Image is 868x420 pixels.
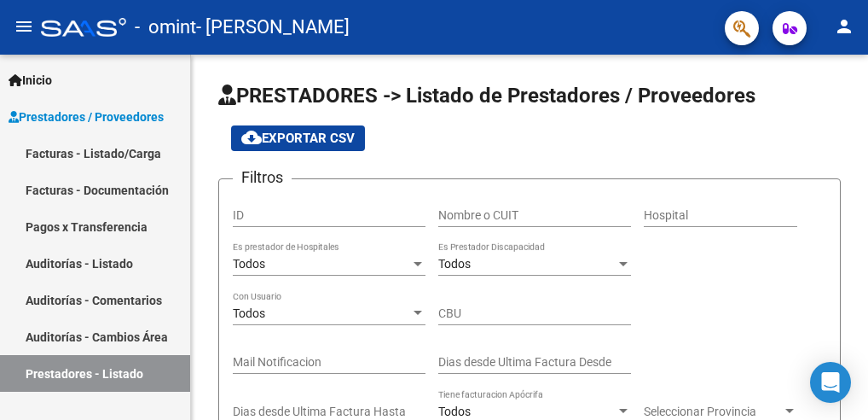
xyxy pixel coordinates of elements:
[438,257,471,271] span: Todos
[438,405,471,418] span: Todos
[834,16,854,37] mat-icon: person
[233,257,265,271] span: Todos
[241,131,355,146] span: Exportar CSV
[644,405,782,419] span: Seleccionar Provincia
[233,166,292,190] h3: Filtros
[241,127,262,148] mat-icon: cloud_download
[9,108,164,126] span: Prestadores / Proveedores
[14,16,34,37] mat-icon: menu
[218,84,755,108] span: PRESTADORES -> Listado de Prestadores / Proveedores
[196,9,350,46] span: - [PERSON_NAME]
[810,362,851,403] div: Open Intercom Messenger
[233,306,265,320] span: Todos
[135,9,196,46] span: - omint
[9,71,52,90] span: Inicio
[231,125,365,151] button: Exportar CSV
